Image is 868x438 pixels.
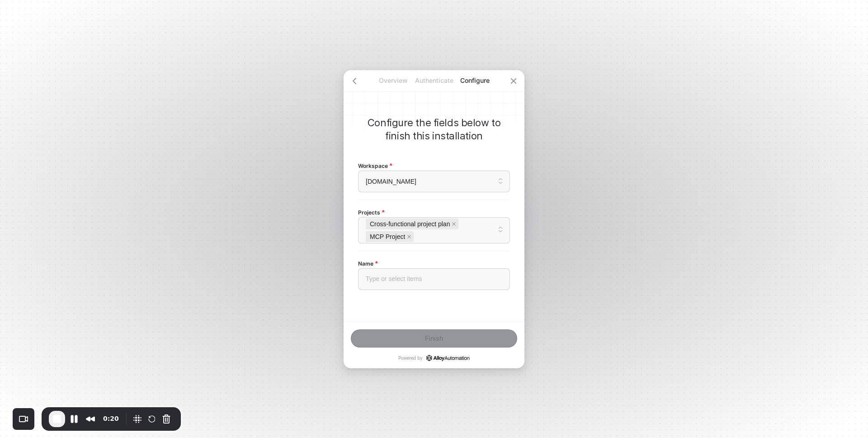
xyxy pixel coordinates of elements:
p: Powered by [398,355,470,361]
span: Name [358,260,377,267]
p: Configure the fields below to finish this installation [358,116,510,143]
span: close [407,234,411,239]
a: icon-success [426,355,470,361]
span: MCP Project [366,231,414,242]
span: MCP Project [370,232,405,242]
span: Cross-functional project plan [370,219,450,229]
button: Finish [351,329,517,348]
p: Configure [454,76,495,85]
span: icon-arrow-left [351,77,358,85]
span: Projects [358,209,384,216]
p: Overview [373,76,414,85]
span: 903850700089114.m5jqi8.asanatest1.us [366,175,502,188]
span: Cross-functional project plan [366,219,458,229]
span: Workspace [358,162,392,170]
span: close [452,222,456,226]
span: icon-close [510,77,517,85]
p: Authenticate [414,76,454,85]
